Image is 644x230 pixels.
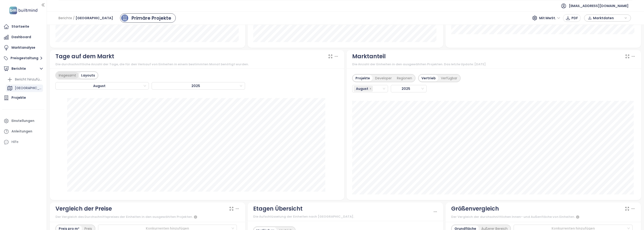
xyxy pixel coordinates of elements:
div: Der Vergleich der durchschnittlichen Innen- und Außenfläche von Einheiten. [451,214,636,220]
a: Marktanalyse [2,43,44,52]
div: Startseite [11,24,29,29]
a: Dashboard [2,33,44,42]
span: 2025 [392,85,424,92]
a: Startseite [2,22,44,31]
a: Anleitungen [2,127,44,136]
a: primary [120,13,176,23]
div: Verfügbar [438,75,460,81]
div: Projekte [353,75,373,81]
div: button [587,15,628,22]
div: Marktanalyse [11,45,35,51]
div: Hilfe [2,137,44,147]
div: Anleitungen [11,128,32,134]
div: Einstellungen [11,118,34,124]
div: Projekte [11,95,26,101]
div: [GEOGRAPHIC_DATA] [15,85,42,91]
button: Preisgestaltung [2,54,44,63]
span: Marktdaten [593,15,623,22]
div: Etagen Übersicht [253,204,303,213]
div: Bericht hinzufügen [15,77,42,82]
div: Marktanteil [352,52,386,61]
div: Insgesamt [56,72,79,79]
span: August [57,82,146,89]
div: Die Aufschlüsselung der Einheiten nach [GEOGRAPHIC_DATA]. [253,214,433,219]
div: Bericht hinzufügen [6,76,43,83]
span: August [354,86,373,91]
span: [GEOGRAPHIC_DATA] [76,14,113,22]
a: Projekte [2,93,44,102]
span: 2025 [153,82,242,89]
a: Einstellungen [2,116,44,126]
div: Developer [373,75,394,81]
span: [EMAIL_ADDRESS][DOMAIN_NAME] [569,0,629,11]
div: Regionen [394,75,415,81]
div: [GEOGRAPHIC_DATA] [6,84,43,92]
button: Berichte [2,64,44,73]
div: Primäre Projekte [132,15,171,22]
div: Der Vergleich des Durchschnittspreises der Einheiten in den ausgewählten Projekten. [55,214,240,220]
span: Mit MwSt. [539,15,560,22]
span: PDF [571,15,578,21]
div: Größenvergleich [451,204,499,213]
span: Berichte [59,14,72,22]
div: Die Anzahl der Einheiten in den ausgewählten Projekten. Das letzte Update: [DATE] [352,62,636,67]
button: PDF [563,14,581,22]
img: logo [8,6,39,15]
span: close [369,88,372,90]
div: Die durchschnittliche Anzahl der Tage, die für den Verkauf von Einheiten in einem bestimmten Mona... [55,62,339,67]
div: Hilfe [11,139,18,145]
div: Layouts [79,72,98,79]
div: Vergleich der Preise [55,204,112,213]
div: Vertrieb [419,75,438,81]
div: Dashboard [11,34,31,40]
span: / [73,14,75,22]
span: August [356,86,368,91]
div: Tage auf dem Markt [55,52,114,61]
